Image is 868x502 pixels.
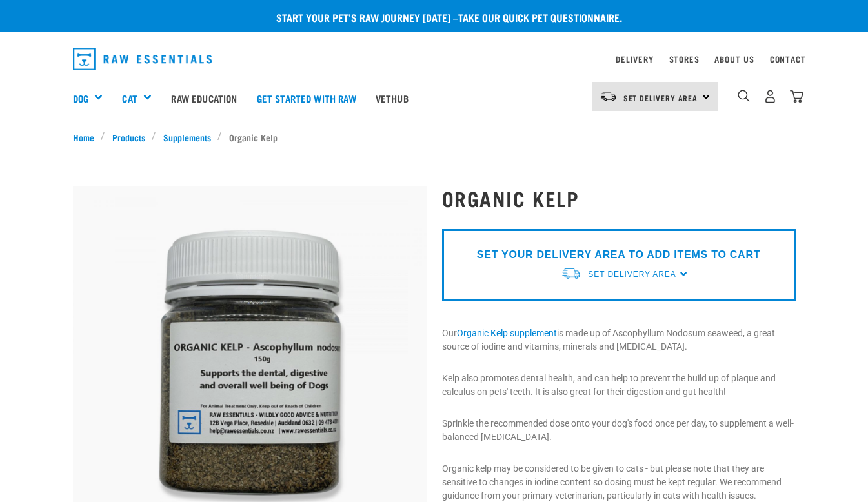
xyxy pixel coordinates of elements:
a: Raw Education [161,72,247,124]
a: take our quick pet questionnaire. [458,14,622,20]
a: Get started with Raw [247,72,366,124]
a: Home [73,130,101,144]
a: Vethub [366,72,418,124]
nav: breadcrumbs [73,130,796,144]
a: Dog [73,91,88,106]
a: Cat [122,91,137,106]
img: home-icon@2x.png [790,90,803,103]
span: Set Delivery Area [623,95,698,100]
img: Raw Essentials Logo [73,48,212,70]
a: Products [105,130,152,144]
p: Our is made up of Ascophyllum Nodosum seaweed, a great source of iodine and vitamins, minerals an... [442,326,796,354]
img: home-icon-1@2x.png [738,90,750,102]
p: SET YOUR DELIVERY AREA TO ADD ITEMS TO CART [477,247,760,263]
a: Delivery [616,57,653,61]
img: van-moving.png [561,266,581,280]
a: Stores [669,57,700,61]
h1: Organic Kelp [442,186,796,210]
span: Set Delivery Area [588,270,676,279]
nav: dropdown navigation [63,43,806,75]
img: user.png [763,90,777,103]
img: van-moving.png [600,90,617,102]
p: Kelp also promotes dental health, and can help to prevent the build up of plaque and calculus on ... [442,372,796,399]
a: About Us [714,57,754,61]
a: Supplements [156,130,217,144]
p: Sprinkle the recommended dose onto your dog's food once per day, to supplement a well-balanced [M... [442,417,796,444]
a: Organic Kelp supplement [457,328,557,338]
a: Contact [770,57,806,61]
